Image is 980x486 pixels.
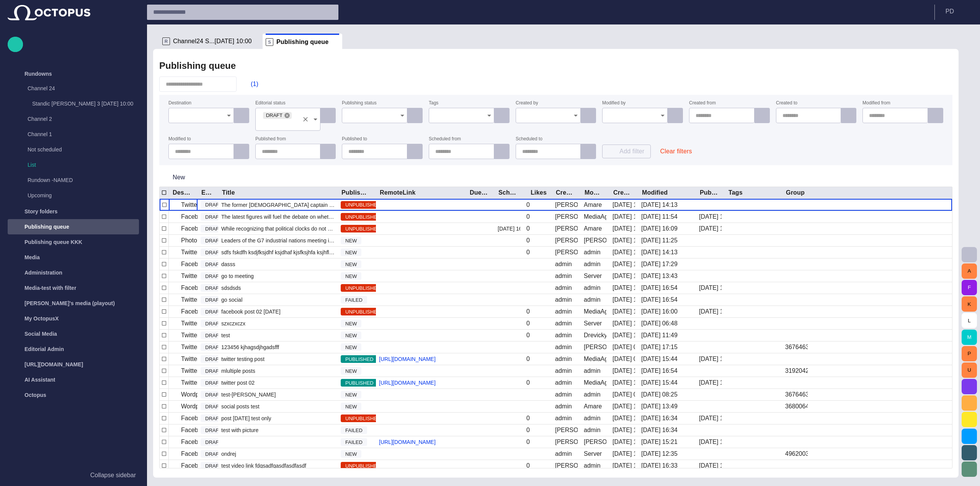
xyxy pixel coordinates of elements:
div: 5/26/2021 16:34 [641,414,678,423]
span: DRAFT [201,261,226,268]
div: 6/7/2016 17:15 [641,343,678,351]
span: 123456 kjhagsdjhgadsfff [221,343,279,351]
div: 3/23/2016 13:42 [612,260,635,268]
div: 0 [526,319,530,328]
span: PUBLISHED [341,356,378,363]
div: [PERSON_NAME]'s media (playout) [8,296,139,311]
span: DRAFT [201,273,226,280]
div: Modified by [585,189,603,197]
p: Wordpress Reunion [181,402,235,411]
span: DRAFT [201,308,226,316]
div: Title [222,189,235,197]
p: Octopus [24,391,46,399]
div: 0 [526,379,530,387]
div: Published [700,189,719,197]
div: admin [555,367,572,375]
span: sdfs fskdfh ksdjfksjdhf ksjdhaf kjsfksjhfa ksjhfl askfas kjf [221,249,335,256]
p: S [266,38,273,46]
div: Tags [728,189,743,197]
div: 8/14/2017 12:35 [641,450,678,458]
div: List [12,158,139,173]
div: Janko [555,224,578,233]
div: AI Assistant [8,372,139,387]
span: NEW [341,273,361,280]
div: admin [555,296,572,304]
div: Steve [555,438,578,446]
p: [PERSON_NAME]'s media (playout) [24,299,115,307]
div: 2/16/2024 15:21 [641,438,678,446]
div: Amare [584,224,602,233]
ul: main menu [8,66,139,403]
img: Octopus News Room [8,5,90,20]
p: Twitter [181,354,199,364]
div: admin [584,284,601,292]
button: Open [397,110,408,121]
div: 0 [526,307,530,316]
div: [URL][DOMAIN_NAME] [8,357,139,372]
div: 6/3/2016 11:17 [612,438,635,446]
div: admin [555,390,572,399]
button: P [962,346,977,361]
div: MediaAgent [584,307,606,316]
span: NEW [341,403,361,411]
div: admin [555,307,572,316]
div: david [555,236,578,245]
div: admin [555,402,572,411]
div: 8/22/2017 16:54 [641,284,678,292]
p: Facebook [181,437,208,447]
div: admin [584,462,601,470]
div: admin [555,272,572,280]
div: RemoteLink [380,189,416,197]
div: Kucera [584,438,606,446]
span: UNPUBLISHED [341,201,385,209]
a: [URL][DOMAIN_NAME] [376,379,439,387]
span: DRAFT [201,367,226,375]
p: Social Media [24,330,57,338]
div: 6/7/2016 12:19 [699,462,722,470]
span: NEW [341,237,361,245]
p: Twitter [181,319,199,328]
div: 0 [526,462,530,470]
div: 368006401 [785,402,808,411]
div: 4/4/2016 16:00 [641,307,678,316]
span: DRAFT [201,213,226,221]
div: 9/1 13:49 [641,402,678,411]
p: Photo test [181,236,209,245]
div: Likes [531,189,547,197]
div: 7/3/2014 11:25 [641,236,678,245]
div: Janko [555,248,578,257]
p: Media [24,254,40,261]
div: 4/19/2016 11:14 [612,402,635,411]
div: 3/24/2016 13:32 [612,319,635,328]
div: 10/15/2013 14:38 [612,213,635,221]
div: 9/4 16:09 [641,224,678,233]
span: twitter testing post [221,355,265,363]
div: 0 [526,414,530,423]
button: A [962,263,977,279]
div: admin [584,367,601,375]
div: admin [555,355,572,363]
p: Facebook [181,426,208,435]
div: 9/3 15:44 [641,355,678,363]
div: 0 [526,248,530,257]
button: K [962,296,977,312]
span: The latest figures will fuel the debate on whether a house price bubble is developing. UK prices ... [221,213,335,221]
span: UNPUBLISHED [341,284,385,292]
div: Media-test with filter [8,280,139,296]
div: 5/24/2016 17:09 [699,414,722,423]
div: 3/23/2016 13:45 [612,284,635,292]
span: go to meeting [221,272,254,280]
div: SPublishing queue [263,34,342,49]
div: admin [584,296,601,304]
p: Rundowns [24,70,52,78]
label: Modified to [168,137,191,142]
div: 3/25/2016 06:48 [641,319,678,328]
span: DRAFT [263,112,286,119]
div: 8/28 11:49 [641,331,678,340]
div: Created by [556,189,575,197]
p: Facebook [181,224,208,233]
button: U [962,362,977,378]
p: Collapse sidebar [90,471,136,480]
button: Open [310,114,321,125]
p: Upcoming [28,192,124,199]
